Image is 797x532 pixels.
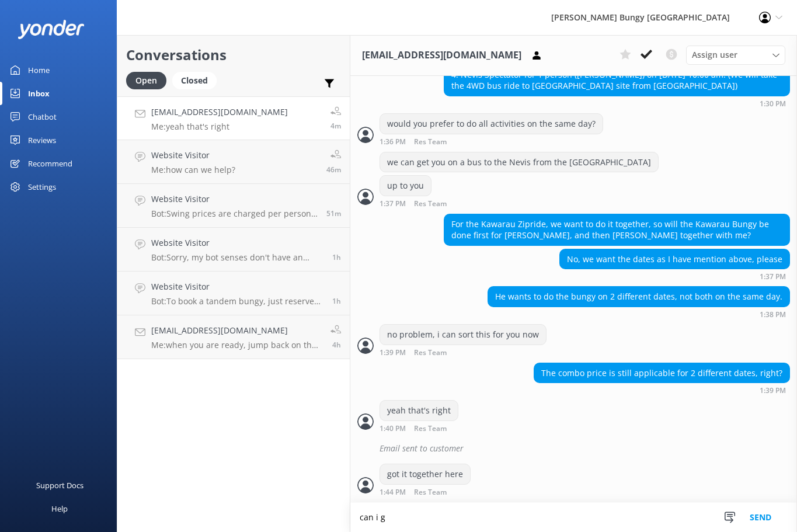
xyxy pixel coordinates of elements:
a: [EMAIL_ADDRESS][DOMAIN_NAME]Me:yeah that's right4m [117,96,350,140]
div: Recommend [28,152,72,175]
a: Closed [172,74,222,86]
strong: 1:37 PM [380,200,406,208]
p: Me: how can we help? [151,165,235,175]
h4: Website Visitor [151,237,323,249]
span: Res Team [414,200,447,208]
div: Sep 27 2025 01:37pm (UTC +12:00) Pacific/Auckland [380,199,485,208]
div: Sep 27 2025 01:40pm (UTC +12:00) Pacific/Auckland [380,424,485,433]
span: Sep 27 2025 12:52pm (UTC +12:00) Pacific/Auckland [326,208,341,218]
div: got it together here [380,464,470,484]
h2: Conversations [126,44,341,66]
a: [EMAIL_ADDRESS][DOMAIN_NAME]Me:when you are ready, jump back on the chat and we'll get this booke... [117,315,350,359]
div: Chatbot [28,105,57,128]
div: Sep 27 2025 01:37pm (UTC +12:00) Pacific/Auckland [559,272,790,280]
div: we can get you on a bus to the Nevis from the [GEOGRAPHIC_DATA] [380,152,658,172]
a: Website VisitorMe:how can we help?46m [117,140,350,184]
button: Send [739,503,782,532]
div: Sep 27 2025 01:36pm (UTC +12:00) Pacific/Auckland [380,137,603,146]
a: Website VisitorBot:Sorry, my bot senses don't have an answer for that, please try and rephrase yo... [117,228,350,272]
strong: 1:40 PM [380,425,406,433]
h4: [EMAIL_ADDRESS][DOMAIN_NAME] [151,106,288,119]
div: Sep 27 2025 01:30pm (UTC +12:00) Pacific/Auckland [444,99,790,107]
a: Open [126,74,172,86]
span: Sep 27 2025 01:40pm (UTC +12:00) Pacific/Auckland [330,121,341,131]
div: Sep 27 2025 01:39pm (UTC +12:00) Pacific/Auckland [534,386,790,394]
div: 2025-09-27T01:43:22.581 [357,439,790,458]
div: Inbox [28,82,50,105]
span: Sep 27 2025 12:29pm (UTC +12:00) Pacific/Auckland [332,296,341,306]
strong: 1:44 PM [380,489,406,496]
div: Home [28,58,50,82]
strong: 1:36 PM [380,138,406,146]
span: Res Team [414,425,447,433]
img: yonder-white-logo.png [18,20,85,39]
strong: 1:30 PM [760,100,786,107]
h3: [EMAIL_ADDRESS][DOMAIN_NAME] [362,48,521,63]
h4: Website Visitor [151,280,323,293]
div: He wants to do the bungy on 2 different dates, not both on the same day. [488,287,789,307]
p: Bot: Sorry, my bot senses don't have an answer for that, please try and rephrase your question, I... [151,252,323,263]
textarea: can i g [350,503,797,532]
div: The combo price is still applicable for 2 different dates, right? [534,363,789,383]
div: Sep 27 2025 01:39pm (UTC +12:00) Pacific/Auckland [380,348,547,357]
div: Help [51,497,68,520]
div: yeah that's right [380,401,458,420]
span: Assign user [692,48,737,61]
p: Bot: To book a tandem bungy, just reserve two individual spots for the same time and leave a note... [151,296,323,307]
div: Sep 27 2025 01:44pm (UTC +12:00) Pacific/Auckland [380,488,485,496]
h4: Website Visitor [151,193,318,206]
div: Email sent to customer [380,439,790,458]
h4: Website Visitor [151,149,235,162]
div: Settings [28,175,56,199]
p: Me: when you are ready, jump back on the chat and we'll get this booked in with you [151,340,322,350]
div: would you prefer to do all activities on the same day? [380,114,603,134]
div: No, we want the dates as I have mention above, please [560,249,789,269]
span: Res Team [414,138,447,146]
div: For the Kawarau Zipride, we want to do it together, so will the Kawarau Bungy be done first for [... [444,214,789,245]
span: Res Team [414,489,447,496]
strong: 1:39 PM [380,349,406,357]
p: Me: yeah that's right [151,121,288,132]
span: Res Team [414,349,447,357]
strong: 1:37 PM [760,273,786,280]
div: Support Docs [36,474,83,497]
div: Assign User [686,46,785,64]
div: Open [126,72,166,89]
div: up to you [380,176,431,196]
a: Website VisitorBot:Swing prices are charged per person. If you're going tandem, just book two spo... [117,184,350,228]
span: Sep 27 2025 12:34pm (UTC +12:00) Pacific/Auckland [332,252,341,262]
span: Sep 27 2025 09:16am (UTC +12:00) Pacific/Auckland [332,340,341,350]
div: Closed [172,72,217,89]
div: no problem, i can sort this for you now [380,325,546,345]
strong: 1:38 PM [760,311,786,318]
h4: [EMAIL_ADDRESS][DOMAIN_NAME] [151,324,322,337]
div: Reviews [28,128,56,152]
div: Sep 27 2025 01:38pm (UTC +12:00) Pacific/Auckland [488,310,790,318]
strong: 1:39 PM [760,387,786,394]
a: Website VisitorBot:To book a tandem bungy, just reserve two individual spots for the same time an... [117,272,350,315]
p: Bot: Swing prices are charged per person. If you're going tandem, just book two spots for the sam... [151,208,318,219]
span: Sep 27 2025 12:58pm (UTC +12:00) Pacific/Auckland [326,165,341,175]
